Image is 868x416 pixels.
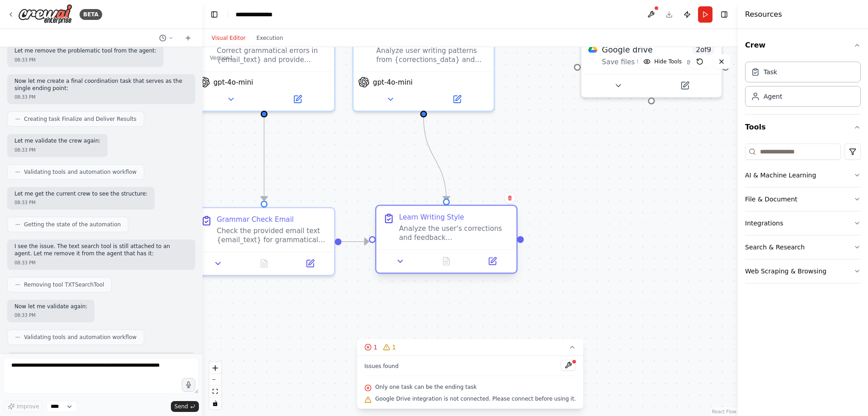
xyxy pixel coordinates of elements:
img: Logo [18,4,72,24]
g: Edge from 6f0ff7bd-34f8-41cb-a1d9-5133b7b5785a to 5c149a3b-5eec-40e7-b381-4d1a8210b1e6 [418,118,452,201]
button: Open in side panel [473,254,512,268]
div: Correct grammatical errors in {email_text} and provide suggestions for improvement while maintain... [217,46,327,64]
button: No output available [422,254,471,268]
div: Tools [745,140,861,291]
button: Hide right sidebar [718,8,731,21]
div: Learn Writing StyleAnalyze the user's corrections and feedback {corrections_data} to build and up... [375,207,518,276]
button: Delete node [504,192,516,204]
span: gpt-4o-mini [213,77,253,86]
img: Google Drive [588,44,597,53]
div: Agent [764,92,782,101]
g: Edge from 6051b7d5-681f-4fa7-9a43-bfcf869434a1 to 5c149a3b-5eec-40e7-b381-4d1a8210b1e6 [342,236,369,247]
span: Number of enabled actions [693,44,715,55]
div: Check the provided email text {email_text} for grammatical errors, punctuation issues, and clarit... [217,226,327,244]
button: fit view [209,386,221,397]
button: Web Scraping & Browsing [745,259,861,283]
div: BETA [80,9,102,20]
button: Open in side panel [652,79,717,92]
div: 08:33 PM [14,199,147,206]
button: Improve [4,401,43,412]
span: Validating tools and automation workflow [24,334,137,341]
span: Validating tools and automation workflow [24,168,137,176]
div: Learn Writing Style [399,213,464,222]
button: Send [171,401,199,412]
a: React Flow attribution [712,409,736,414]
span: Creating task Finalize and Deliver Results [24,115,137,123]
span: Hide Tools [654,58,682,65]
button: Switch to previous chat [156,33,177,43]
p: Let me validate the crew again: [14,138,100,145]
span: Google Drive integration is not connected. Please connect before using it. [375,395,576,402]
div: React Flow controls [209,362,221,409]
span: Getting the state of the automation [24,221,121,228]
button: Open in side panel [291,257,330,270]
div: Analyze user writing patterns from {corrections_data} and adapt suggestions to match the user's n... [352,13,495,112]
div: Analyze user writing patterns from {corrections_data} and adapt suggestions to match the user's n... [376,46,486,64]
div: Analyze the user's corrections and feedback {corrections_data} to build and update a personalized... [399,224,509,242]
div: 08:33 PM [14,94,188,100]
button: Click to speak your automation idea [182,378,195,392]
p: Now let me create a final coordination task that serves as the single ending point: [14,78,188,92]
div: Task [764,67,777,77]
button: Open in side panel [425,92,489,106]
span: Issues found [364,363,399,370]
button: Crew [745,33,861,58]
div: 08:33 PM [14,259,188,266]
button: No output available [240,257,288,270]
g: Edge from 569f895f-268e-4e4e-a604-d4c48a224cdf to 6051b7d5-681f-4fa7-9a43-bfcf869434a1 [259,118,270,201]
div: 08:33 PM [14,57,156,63]
button: Search & Research [745,235,861,259]
nav: breadcrumb [236,10,281,19]
button: Hide left sidebar [208,8,221,21]
span: Removing tool TXTSearchTool [24,281,104,288]
div: Version 1 [210,54,233,62]
button: zoom out [209,374,221,386]
div: Grammar Check EmailCheck the provided email text {email_text} for grammatical errors, punctuation... [193,207,335,276]
button: Hide Tools [638,54,687,69]
p: I see the issue. The text search tool is still attached to an agent. Let me remove it from the ag... [14,243,188,257]
button: toggle interactivity [209,397,221,409]
div: 08:33 PM [14,312,87,319]
span: gpt-4o-mini [373,77,413,86]
div: Correct grammatical errors in {email_text} and provide suggestions for improvement while maintain... [193,13,335,112]
span: 1 [392,343,396,352]
button: Execution [251,33,288,43]
h4: Resources [745,9,782,20]
button: Open in side panel [265,92,330,106]
button: 11 [357,339,583,356]
button: Tools [745,115,861,140]
div: Google drive [602,44,652,55]
button: zoom in [209,362,221,374]
div: Save files to Google Drive [602,57,714,67]
div: Google DriveGoogle drive2of9Save files to Google Drive [580,36,722,98]
p: Let me remove the problematic tool from the agent: [14,48,156,55]
div: Grammar Check Email [217,215,294,224]
span: 1 [373,343,377,352]
button: AI & Machine Learning [745,163,861,187]
button: Integrations [745,211,861,235]
button: File & Document [745,187,861,211]
span: Send [175,403,188,410]
span: Improve [17,403,39,410]
span: Only one task can be the ending task [375,383,476,391]
p: Let me get the current crew to see the structure: [14,191,147,198]
div: Crew [745,58,861,114]
div: 08:33 PM [14,147,100,153]
button: Visual Editor [206,33,251,43]
button: Start a new chat [181,33,195,43]
p: Now let me validate again: [14,303,87,311]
